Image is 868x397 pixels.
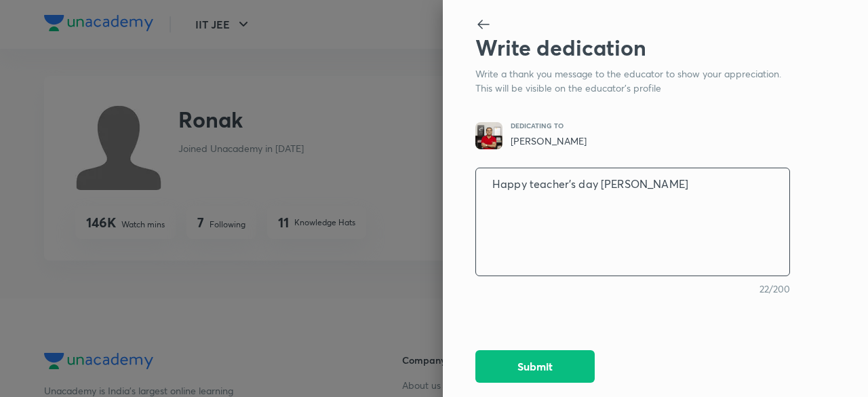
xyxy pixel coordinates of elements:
[475,35,790,60] h2: Write dedication
[511,122,587,130] span: DEDICATING TO
[475,282,790,296] p: 22/200
[475,350,595,383] button: Submit
[511,134,587,148] p: [PERSON_NAME]
[475,122,502,149] img: Avatar
[475,67,790,95] p: Write a thank you message to the educator to show your appreciation. This will be visible on the ...
[476,166,789,278] textarea: Happy teacher's day [PERSON_NAME]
